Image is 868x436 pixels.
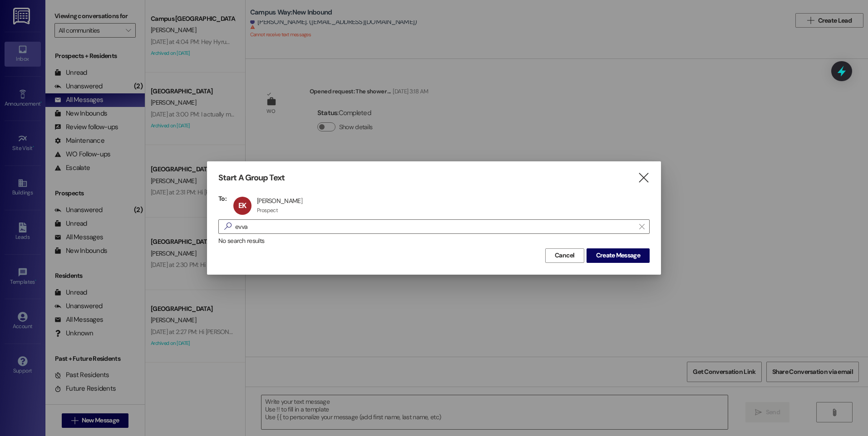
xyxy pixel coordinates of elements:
i:  [639,223,644,230]
span: EK [238,201,246,210]
div: Prospect [257,207,278,214]
div: No search results [218,236,650,246]
i:  [637,173,650,183]
button: Clear text [635,220,649,233]
button: Cancel [545,248,584,263]
div: [PERSON_NAME] [257,197,302,205]
button: Create Message [587,248,650,263]
h3: Start A Group Text [218,173,285,183]
h3: To: [218,194,227,203]
span: Cancel [555,251,575,260]
i:  [221,222,235,231]
span: Create Message [596,251,640,260]
input: Search for any contact or apartment [235,220,635,233]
